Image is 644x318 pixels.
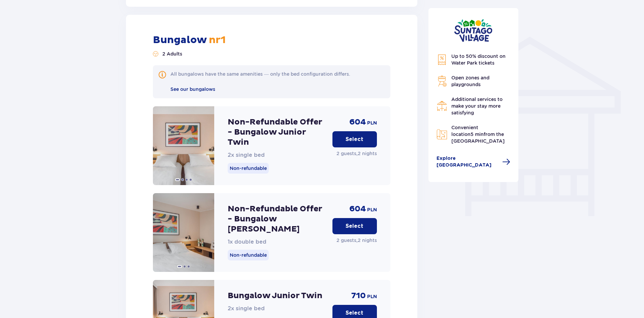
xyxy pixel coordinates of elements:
p: 2 guests , 2 nights [336,150,377,157]
p: Select [346,222,363,230]
p: Non-refundable [228,163,269,174]
span: Explore [GEOGRAPHIC_DATA] [437,155,498,169]
span: Convenient location from the [GEOGRAPHIC_DATA] [451,125,505,144]
span: PLN [367,293,377,300]
img: Map Icon [437,129,447,140]
img: Non-Refundable Offer - Bungalow Junior Twin [153,106,214,185]
span: 710 [351,291,366,301]
img: Suntago Village [454,19,492,42]
p: Select [346,136,363,143]
a: See our bungalows [170,85,215,93]
span: 5 min [471,132,484,137]
div: All bungalows have the same amenities — only the bed configuration differs. [170,71,350,77]
p: Non-Refundable Offer - Bungalow Junior Twin [228,117,327,147]
button: Select [332,131,377,147]
span: Open zones and playgrounds [451,75,489,87]
span: 2x single bed [228,305,265,312]
span: Additional services to make your stay more satisfying [451,97,503,115]
p: Select [346,309,363,317]
span: PLN [367,120,377,127]
img: Number of guests [153,51,158,57]
img: Non-Refundable Offer - Bungalow Junior King [153,193,214,272]
span: PLN [367,207,377,213]
p: 2 Adults [162,50,182,57]
p: 2 guests , 2 nights [336,237,377,244]
img: Grill Icon [437,76,447,86]
span: nr 1 [206,34,226,46]
p: Non-refundable [228,250,269,260]
span: 2x single bed [228,152,265,158]
a: Explore [GEOGRAPHIC_DATA] [437,155,511,169]
img: Restaurant Icon [437,101,447,111]
p: Non-Refundable Offer - Bungalow [PERSON_NAME] [228,204,327,234]
span: 604 [349,204,366,214]
p: Bungalow [153,34,226,46]
button: Select [332,218,377,234]
span: See our bungalows [170,86,215,92]
span: 604 [349,117,366,127]
span: Up to 50% discount on Water Park tickets [451,54,506,66]
img: Discount Icon [437,54,447,65]
p: Bungalow Junior Twin [228,291,322,301]
span: 1x double bed [228,239,266,245]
